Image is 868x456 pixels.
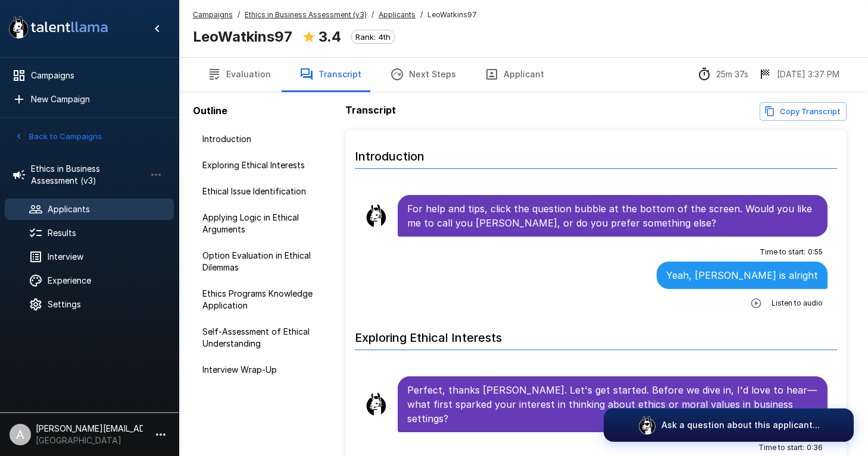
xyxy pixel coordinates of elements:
b: 3.4 [319,28,341,45]
div: Introduction [193,128,331,150]
span: 0 : 36 [807,442,823,454]
span: Self-Assessment of Ethical Understanding [202,326,321,350]
u: Campaigns [193,10,233,19]
span: / [238,9,240,21]
div: Ethics Programs Knowledge Application [193,283,331,316]
button: Evaluation [193,58,285,91]
img: logo_glasses@2x.png [638,416,657,435]
span: Applying Logic in Ethical Arguments [202,212,321,235]
u: Ethics in Business Assessment (v3) [245,10,367,19]
p: For help and tips, click the question bubble at the bottom of the screen. Would you like me to ca... [407,202,818,230]
button: Next Steps [376,58,470,91]
p: Ask a question about this applicant... [661,419,820,431]
span: Interview Wrap-Up [202,364,321,376]
span: 0 : 55 [808,246,823,258]
button: Ask a question about this applicant... [604,408,854,442]
span: / [420,9,423,21]
span: Exploring Ethical Interests [202,159,321,171]
u: Applicants [379,10,416,19]
span: Ethics Programs Knowledge Application [202,288,321,312]
h6: Exploring Ethical Interests [355,319,837,350]
div: Option Evaluation in Ethical Dilemmas [193,245,331,278]
span: Option Evaluation in Ethical Dilemmas [202,250,321,273]
b: Outline [193,105,227,117]
button: Copy Transcript [760,102,847,121]
span: Time to start : [760,246,805,258]
div: The date and time when the interview was completed [758,67,839,81]
button: Transcript [285,58,376,91]
div: Ethical Issue Identification [193,181,331,202]
div: Self-Assessment of Ethical Understanding [193,321,331,354]
div: Interview Wrap-Up [193,359,331,380]
img: llama_clean.png [364,392,388,416]
p: 25m 37s [716,68,748,80]
span: Rank: 4th [351,32,395,42]
img: llama_clean.png [364,204,388,228]
b: Transcript [345,104,396,116]
p: Perfect, thanks [PERSON_NAME]. Let's get started. Before we dive in, I'd love to hear—what first ... [407,383,818,426]
span: / [371,9,374,21]
span: Ethical Issue Identification [202,185,321,197]
span: Listen to audio [772,297,823,309]
div: Exploring Ethical Interests [193,155,331,176]
span: Introduction [202,133,321,145]
div: Applying Logic in Ethical Arguments [193,207,331,240]
button: Applicant [470,58,558,91]
p: [DATE] 3:37 PM [777,68,839,80]
div: The time between starting and completing the interview [697,67,748,81]
p: Yeah, [PERSON_NAME] is alright [666,268,818,282]
span: LeoWatkins97 [427,9,477,21]
b: LeoWatkins97 [193,28,292,45]
span: Time to start : [758,442,804,454]
h6: Introduction [355,137,837,169]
